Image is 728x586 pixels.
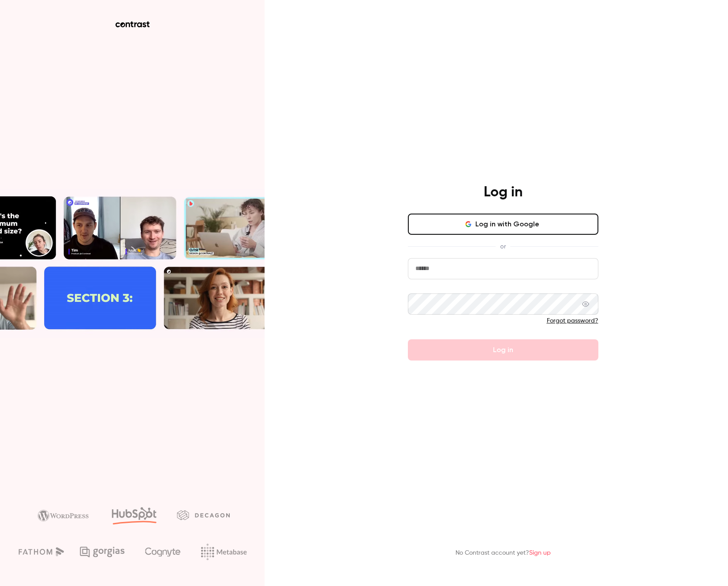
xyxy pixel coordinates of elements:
img: decagon [177,510,230,520]
h4: Log in [484,184,523,201]
a: Sign up [529,550,551,556]
span: or [496,242,510,251]
p: No Contrast account yet? [455,548,551,558]
a: Forgot password? [547,318,598,324]
button: Log in with Google [408,214,598,235]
